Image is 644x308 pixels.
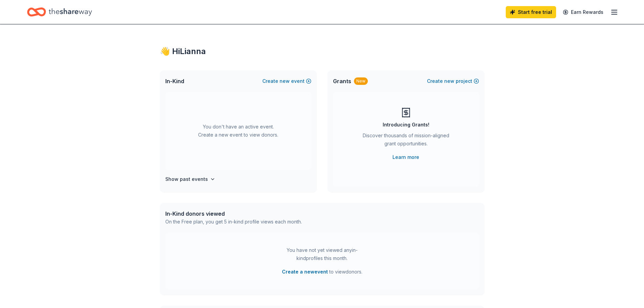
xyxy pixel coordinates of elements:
div: Discover thousands of mission-aligned grant opportunities. [360,132,452,150]
span: Grants [333,77,351,85]
button: Show past events [165,175,215,183]
div: On the Free plan, you get 5 in-kind profile views each month. [165,218,302,226]
button: Createnewproject [427,77,479,85]
span: In-Kind [165,77,184,85]
div: You have not yet viewed any in-kind profiles this month. [280,246,364,262]
a: Earn Rewards [559,6,607,18]
span: new [444,77,454,85]
a: Home [27,4,92,20]
div: 👋 Hi Lianna [160,46,484,57]
button: Create a newevent [282,268,328,276]
h4: Show past events [165,175,208,183]
div: New [354,77,368,85]
a: Learn more [392,153,419,161]
span: new [280,77,290,85]
div: Introducing Grants! [383,121,429,129]
div: In-Kind donors viewed [165,210,302,218]
button: Createnewevent [262,77,311,85]
a: Start free trial [506,6,556,18]
div: You don't have an active event. Create a new event to view donors. [165,92,311,170]
span: to view donors . [282,268,362,276]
